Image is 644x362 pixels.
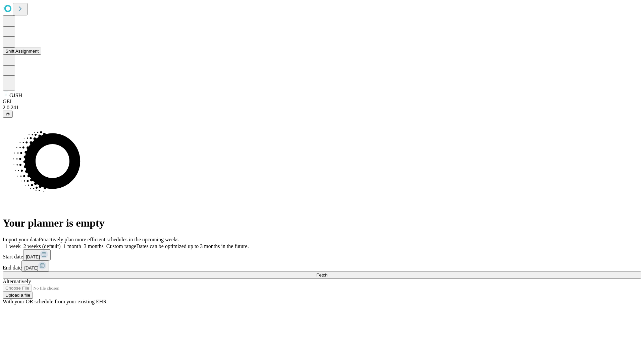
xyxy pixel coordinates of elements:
[3,237,39,242] span: Import your data
[3,271,641,279] button: Fetch
[3,279,31,284] span: Alternatively
[3,217,641,229] h1: Your planner is empty
[21,260,49,271] button: [DATE]
[3,111,13,118] button: @
[3,105,641,111] div: 2.0.241
[23,249,51,260] button: [DATE]
[3,249,641,260] div: Start date
[39,237,180,242] span: Proactively plan more efficient schedules in the upcoming weeks.
[3,260,641,271] div: End date
[106,243,136,249] span: Custom range
[3,299,107,304] span: With your OR schedule from your existing EHR
[23,243,61,249] span: 2 weeks (default)
[26,254,40,259] span: [DATE]
[3,99,641,105] div: GEI
[3,48,41,55] button: Shift Assignment
[316,273,327,278] span: Fetch
[5,243,21,249] span: 1 week
[9,93,22,98] span: GJSH
[3,292,33,299] button: Upload a file
[136,243,249,249] span: Dates can be optimized up to 3 months in the future.
[5,112,10,117] span: @
[63,243,81,249] span: 1 month
[84,243,104,249] span: 3 months
[24,265,38,270] span: [DATE]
